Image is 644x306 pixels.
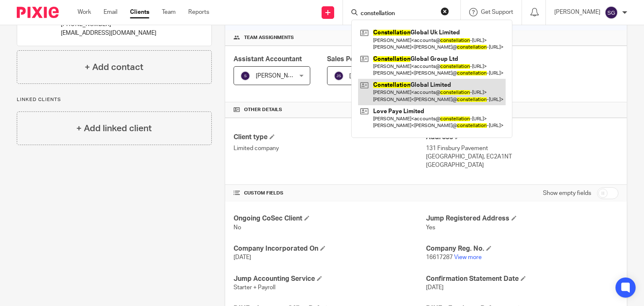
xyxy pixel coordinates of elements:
[234,254,251,260] span: [DATE]
[426,214,618,223] h4: Jump Registered Address
[234,244,426,253] h4: Company Incorporated On
[61,29,156,37] p: [EMAIL_ADDRESS][DOMAIN_NAME]
[188,8,209,16] a: Reports
[426,144,618,153] p: 131 Finsbury Pavement
[234,56,302,62] span: Assistant Accountant
[234,133,426,142] h4: Client type
[130,8,149,16] a: Clients
[256,73,307,79] span: [PERSON_NAME] R
[605,6,618,19] img: svg%3E
[78,8,91,16] a: Work
[104,8,117,16] a: Email
[426,285,444,290] span: [DATE]
[162,8,176,16] a: Team
[426,133,618,142] h4: Address
[426,161,618,169] p: [GEOGRAPHIC_DATA]
[85,61,143,74] h4: + Add contact
[234,190,426,197] h4: CUSTOM FIELDS
[327,56,369,62] span: Sales Person
[234,214,426,223] h4: Ongoing CoSec Client
[426,225,435,231] span: Yes
[76,122,152,135] h4: + Add linked client
[244,106,282,113] span: Other details
[426,153,618,161] p: [GEOGRAPHIC_DATA], EC2A1NT
[234,144,426,153] p: Limited company
[426,275,618,283] h4: Confirmation Statement Date
[17,7,59,18] img: Pixie
[234,225,241,231] span: No
[360,10,435,18] input: Search
[481,9,513,15] span: Get Support
[17,96,212,103] p: Linked clients
[234,285,275,290] span: Starter + Payroll
[234,275,426,283] h4: Jump Accounting Service
[244,34,294,41] span: Team assignments
[240,71,250,81] img: svg%3E
[426,254,453,260] span: 16617287
[334,71,344,81] img: svg%3E
[426,244,618,253] h4: Company Reg. No.
[554,8,600,16] p: [PERSON_NAME]
[349,73,395,79] span: [PERSON_NAME]
[441,7,449,16] button: Clear
[543,189,591,197] label: Show empty fields
[454,254,482,260] a: View more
